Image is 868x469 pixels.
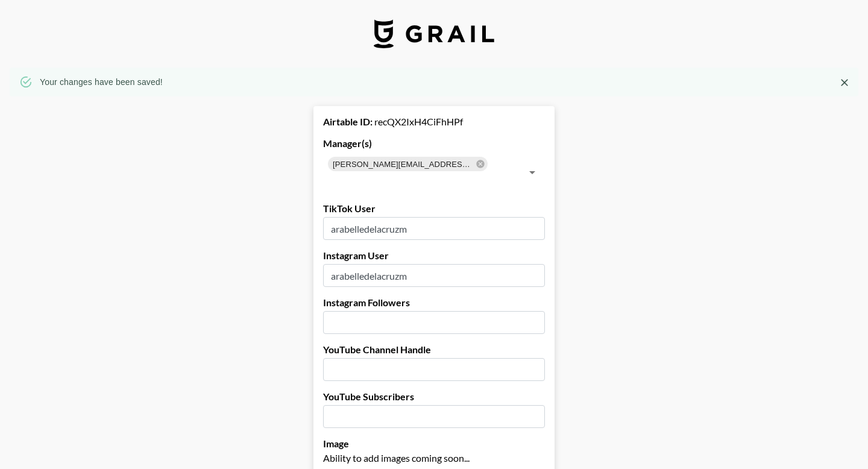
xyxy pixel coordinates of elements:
label: Manager(s) [323,137,545,150]
span: [PERSON_NAME][EMAIL_ADDRESS][DOMAIN_NAME] [328,157,478,171]
label: Instagram Followers [323,297,545,309]
span: Ability to add images coming soon... [323,452,470,464]
label: YouTube Subscribers [323,391,545,403]
img: Grail Talent Logo [374,19,494,48]
strong: Airtable ID: [323,116,373,127]
button: Open [524,164,541,181]
div: [PERSON_NAME][EMAIL_ADDRESS][DOMAIN_NAME] [328,157,488,171]
label: TikTok User [323,203,545,215]
div: recQX2IxH4CiFhHPf [323,116,545,128]
div: Your changes have been saved! [40,71,163,93]
button: Close [835,74,854,92]
label: Image [323,438,545,450]
label: Instagram User [323,250,545,262]
label: YouTube Channel Handle [323,344,545,356]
